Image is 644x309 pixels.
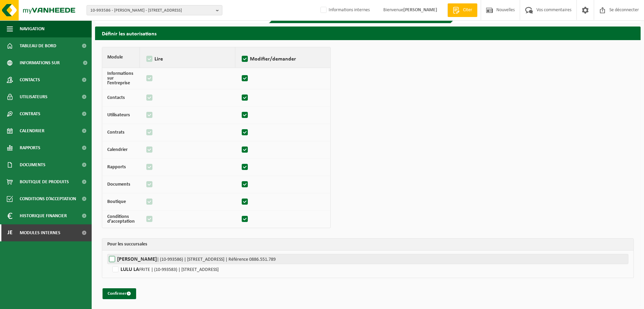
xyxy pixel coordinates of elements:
label: [PERSON_NAME] [107,254,628,264]
button: 10-993586 - [PERSON_NAME] - [STREET_ADDRESS] [87,5,222,15]
th: Pour les succursales [102,239,633,251]
span: 10-993586 - [PERSON_NAME] - [STREET_ADDRESS] [90,5,213,16]
strong: Calendrier [107,147,128,152]
span: Rapports [20,139,40,156]
strong: Conditions d’acceptation [107,214,135,224]
strong: Informations sur l’entreprise [107,71,133,86]
span: Je [7,224,13,241]
label: Modifier/demander [240,54,325,64]
span: Documents [20,156,45,173]
span: Citer [461,7,474,14]
span: Utilisateurs [20,88,48,105]
span: Navigation [20,20,44,37]
strong: Rapports [107,165,126,170]
h2: Définir les autorisations [95,27,641,40]
button: Confirmer [103,288,136,299]
span: Conditions d’acceptation [20,190,76,207]
label: LULU LA [111,264,222,274]
span: Boutique de produits [20,173,69,190]
span: Modules internes [20,224,60,241]
strong: Contacts [107,95,125,100]
span: | (10-993586) | [STREET_ADDRESS] | Référence 0886.551.789 [157,257,276,262]
label: Lire [145,54,230,64]
span: Calendrier [20,122,44,139]
span: Informations sur l’entreprise [20,54,78,71]
span: Contrats [20,105,40,122]
strong: Documents [107,182,130,187]
th: Module [102,47,140,68]
span: FRITE | (10-993583) | [STREET_ADDRESS] [139,267,219,272]
font: Confirmer [108,291,127,296]
label: Informations internes [319,5,370,15]
strong: [PERSON_NAME] [403,7,437,13]
strong: Utilisateurs [107,113,130,118]
font: Bienvenue [383,7,437,13]
strong: Contrats [107,130,125,135]
a: Citer [447,3,477,17]
span: Tableau de bord [20,37,56,54]
span: Historique financier [20,207,67,224]
span: Contacts [20,71,40,88]
strong: Boutique [107,199,126,204]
